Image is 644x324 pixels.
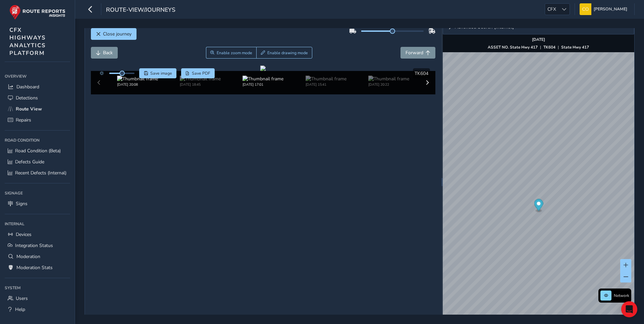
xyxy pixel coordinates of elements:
a: Recent Defects (Internal) [5,167,70,178]
div: Signage [5,188,70,198]
button: Save [139,68,176,78]
span: Moderation Stats [16,264,53,271]
button: Back [91,47,118,59]
span: Close journey [103,31,131,37]
div: [DATE] 18:45 [180,82,221,87]
a: Route View [5,103,70,114]
img: Thumbnail frame [306,76,346,82]
a: Defects Guide [5,156,70,167]
button: PDF [181,68,215,78]
span: Detections [16,95,38,101]
span: Network [614,293,629,298]
div: [DATE] 20:08 [117,82,158,87]
img: Thumbnail frame [368,76,409,82]
span: Save image [150,71,172,76]
div: [DATE] 20:22 [368,82,409,87]
strong: [DATE] [532,37,545,42]
span: Forward [406,50,423,56]
button: [PERSON_NAME] [580,3,630,15]
a: Dashboard [5,81,70,92]
button: Forward [400,47,435,59]
span: Enable drawing mode [267,50,308,56]
span: Integration Status [15,242,53,249]
a: Repairs [5,114,70,126]
strong: State Hwy 417 [561,45,589,50]
button: Close journey [91,28,137,40]
span: Dashboard [16,84,39,90]
button: Draw [256,47,312,59]
a: Signs [5,198,70,209]
img: Thumbnail frame [243,76,283,82]
span: Advanced Search (internal) [455,25,514,29]
span: TK604 [415,70,428,77]
a: Users [5,293,70,304]
span: Road Condition (Beta) [15,148,61,154]
span: Moderation [16,253,40,260]
span: [PERSON_NAME] [594,3,627,15]
div: [DATE] 15:41 [306,82,346,87]
span: CFX HIGHWAYS ANALYTICS PLATFORM [9,26,46,57]
span: Enable zoom mode [217,50,252,56]
span: Recent Defects (Internal) [15,170,66,176]
span: CFX [545,4,558,15]
span: Users [16,295,28,302]
img: Thumbnail frame [180,76,221,82]
img: Thumbnail frame [117,76,158,82]
a: Road Condition (Beta) [5,145,70,156]
span: Signs [16,200,28,207]
span: Repairs [16,117,31,123]
a: Devices [5,229,70,240]
span: Route View [16,106,42,112]
a: Detections [5,92,70,103]
div: Overview [5,71,70,81]
div: Internal [5,219,70,229]
span: Help [15,306,25,313]
a: Help [5,304,70,315]
a: Moderation Stats [5,262,70,273]
div: System [5,283,70,293]
img: rr logo [9,5,65,20]
div: Road Condition [5,135,70,145]
div: | | [488,45,589,50]
span: Devices [16,231,32,238]
span: route-view/journeys [106,6,175,15]
div: Open Intercom Messenger [621,301,637,317]
span: Defects Guide [15,159,44,165]
a: Integration Status [5,240,70,251]
strong: ASSET NO. State Hwy 417 [488,45,538,50]
span: Back [103,50,113,56]
img: diamond-layout [580,3,591,15]
span: Save PDF [192,71,210,76]
div: [DATE] 17:01 [243,82,283,87]
div: Map marker [534,199,543,213]
button: Zoom [206,47,257,59]
strong: TK604 [543,45,555,50]
a: Moderation [5,251,70,262]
